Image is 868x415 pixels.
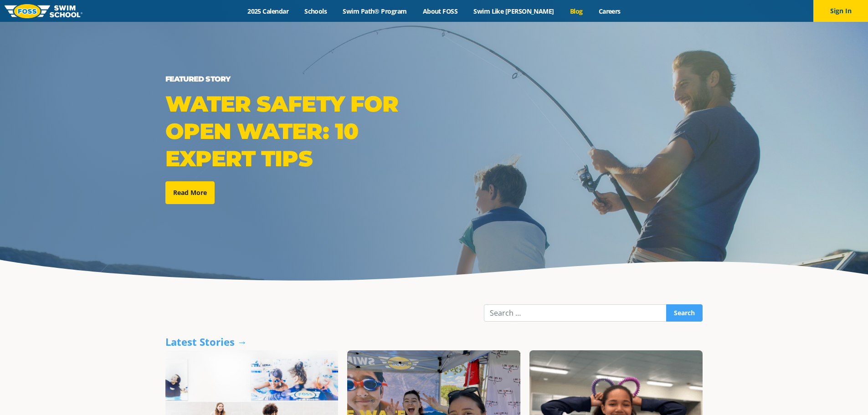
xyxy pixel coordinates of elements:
a: Blog [562,7,591,15]
a: 2025 Calendar [240,7,297,15]
input: Search … [484,304,667,322]
img: FOSS Swim School Logo [5,4,82,18]
div: Featured Story [165,73,430,86]
a: Read More [165,181,215,204]
a: Swim Like [PERSON_NAME] [466,7,562,15]
div: Latest Stories → [165,335,703,348]
div: Water Safety for Open Water: 10 Expert Tips [165,90,430,172]
a: Swim Path® Program [335,7,415,15]
a: About FOSS [415,7,466,15]
a: Careers [591,7,628,15]
a: Schools [297,7,335,15]
input: Search [666,304,703,322]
